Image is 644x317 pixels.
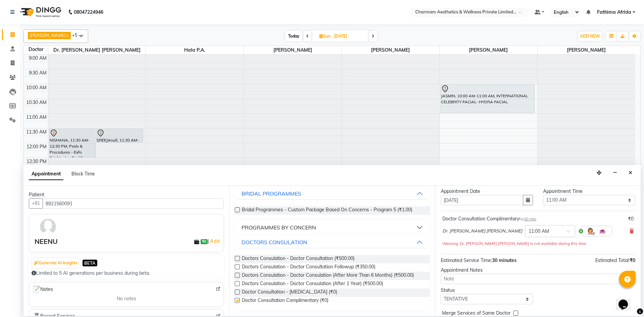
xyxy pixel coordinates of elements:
[25,128,48,136] div: 11:30 AM
[241,223,316,231] div: PROGRAMMES BY CONCERN
[71,171,95,177] span: Block Time
[117,295,136,302] span: No notes
[29,168,63,180] span: Appointment
[342,46,439,54] span: [PERSON_NAME]
[598,227,606,235] img: Interior.png
[441,287,533,294] div: Status
[209,237,221,245] a: Add
[441,85,535,113] div: JASMIN, 10:00 AM-11:00 AM, INTERNATIONAL CELEBRITY FACIAL- HYDRA FACIAL
[96,129,143,143] div: SREEJAnull, 11:30 AM-12:00 PM, Doctor Consultation Complimentary
[242,206,412,215] span: Bridal Programmes - Custom Package Based On Concerns - Program 5 (₹1.00)
[237,236,427,248] button: DOCTORS CONSULATION
[630,257,635,263] span: ₹0
[524,217,536,221] span: 30 min
[242,297,328,305] span: Doctor Consultation Complimentary (₹0)
[25,158,48,165] div: 12:30 PM
[595,257,630,263] span: Estimated Total:
[32,285,53,294] span: Notes
[440,46,537,54] span: [PERSON_NAME]
[83,260,97,266] span: BETA
[25,99,48,106] div: 10:30 AM
[242,288,337,297] span: Doctor Consultation - [MEDICAL_DATA] (₹0)
[237,221,427,233] button: PROGRAMMES BY CONCERN
[48,46,146,54] span: Dr. [PERSON_NAME] [PERSON_NAME]
[519,217,536,221] small: for
[441,188,533,195] div: Appointment Date
[441,195,523,205] input: yyyy-mm-dd
[285,31,302,41] span: Today
[24,46,48,53] div: Doctor
[442,241,586,246] small: Warning: Dr. [PERSON_NAME] [PERSON_NAME] is not available during this time
[597,9,631,16] span: Fathima Afrida
[543,188,635,195] div: Appointment Time
[38,217,58,236] img: avatar
[30,33,66,38] span: [PERSON_NAME]
[318,34,332,39] span: Sun
[43,198,224,209] input: Search by Name/Mobile/Email/Code
[49,129,96,157] div: NISHANA, 11:30 AM-12:30 PM, Peels & Procedures - Exfo Brightening Peel Face
[25,143,48,150] div: 12:00 PM
[442,215,536,222] div: Doctor Consultation Complimentary
[628,215,634,222] div: ₹0
[244,46,341,54] span: [PERSON_NAME]
[28,69,48,76] div: 9:30 AM
[586,227,594,235] img: Hairdresser.png
[237,188,427,200] button: BRIDAL PROGRAMMES
[616,290,637,310] iframe: chat widget
[66,33,69,38] a: x
[241,238,307,246] div: DOCTORS CONSULATION
[441,267,635,274] div: Appointment Notes
[332,31,366,41] input: 2025-09-07
[25,84,48,91] div: 10:00 AM
[492,257,517,263] span: 30 minutes
[242,280,383,288] span: Doctors Consulation - Doctor Consulation (After 1 Year) (₹500.00)
[626,168,635,178] button: Close
[29,198,43,209] button: +91
[35,236,58,247] div: NEENU
[32,258,79,268] button: Generate AI Insights
[74,3,103,21] b: 08047224946
[32,270,221,277] div: Limited to 5 AI generations per business during beta.
[242,263,375,272] span: Doctors Consulation - Doctor Consultation Followup (₹350.00)
[580,34,600,39] span: ADD NEW
[28,55,48,62] div: 9:00 AM
[201,239,208,245] span: ₹0
[146,46,244,54] span: Hala P.A.
[538,46,635,54] span: [PERSON_NAME]
[442,228,522,234] span: Dr. [PERSON_NAME] [PERSON_NAME]
[25,114,48,121] div: 11:00 AM
[17,3,63,21] img: logo
[578,32,601,41] button: ADD NEW
[242,255,355,263] span: Doctors Consulation - Doctor Consultation (₹500.00)
[208,237,221,245] span: |
[29,191,224,198] div: Patient
[441,257,492,263] span: Estimated Service Time:
[241,190,301,198] div: BRIDAL PROGRAMMES
[72,32,83,38] span: +5
[242,272,414,280] span: Doctors Consulation - Doctor Consulation (After More Than 6 Months) (₹500.00)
